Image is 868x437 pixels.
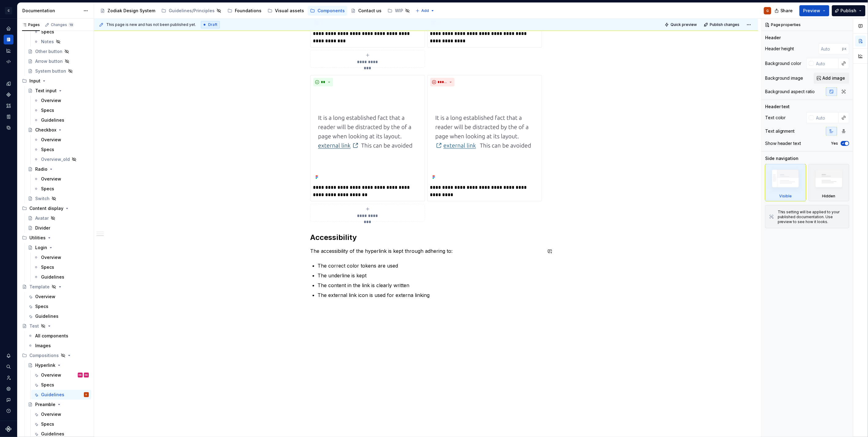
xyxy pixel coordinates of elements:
[318,282,542,289] p: The content in the link is clearly written
[4,24,13,33] a: Home
[4,79,13,89] a: Design tokens
[31,115,91,125] a: Guidelines
[35,333,68,339] div: All components
[702,21,742,29] button: Publish changes
[765,128,795,134] div: Text alignment
[4,123,13,133] a: Data sources
[41,117,64,123] div: Guidelines
[235,8,261,14] div: Foundations
[4,46,13,55] a: Analytics
[710,22,739,27] span: Publish changes
[803,8,821,14] span: Preview
[4,57,13,66] a: Code automation
[85,372,88,378] div: KB
[20,351,91,360] div: Compositions
[35,245,47,251] div: Login
[663,21,700,29] button: Quick preview
[765,46,794,52] div: Header height
[25,86,91,96] a: Text input
[25,331,91,341] a: All components
[106,22,196,27] span: This page is new and has not been published yet.
[31,174,91,184] a: Overview
[68,22,74,27] span: 19
[819,43,842,54] input: Auto
[35,401,55,408] div: Preamble
[25,311,91,321] a: Guidelines
[4,395,13,405] button: Contact support
[358,8,381,14] div: Contact us
[31,409,91,419] a: Overview
[20,76,91,86] div: Input
[5,7,12,14] div: C
[4,90,13,100] a: Components
[778,210,845,224] div: This setting will be applied to your published documentation. Use preview to see how it looks.
[25,341,91,351] a: Images
[25,243,91,253] a: Login
[41,421,54,427] div: Specs
[765,75,803,81] div: Background image
[318,262,542,269] p: The correct color tokens are used
[31,27,91,37] a: Specs
[86,392,87,398] div: G
[25,66,91,76] a: System button
[842,46,847,51] p: px
[41,274,64,280] div: Guidelines
[31,96,91,105] a: Overview
[35,303,48,310] div: Specs
[809,164,850,201] div: Hidden
[225,6,264,16] a: Foundations
[35,68,66,74] div: System button
[41,411,61,417] div: Overview
[22,22,40,27] div: Pages
[765,104,790,110] div: Header text
[29,352,59,359] div: Compositions
[79,372,82,378] div: KB
[348,6,384,16] a: Contact us
[4,351,13,361] button: Notifications
[31,105,91,115] a: Specs
[765,35,781,41] div: Header
[765,164,806,201] div: Visible
[4,362,13,372] button: Search ⌘K
[41,372,61,378] div: Overview
[159,6,224,16] a: Guidelines/Principles
[310,233,542,242] h2: Accessibility
[765,155,799,161] div: Side navigation
[831,141,838,146] label: Yes
[4,35,13,44] a: Documentation
[35,58,63,64] div: Arrow button
[35,88,57,94] div: Text input
[35,313,58,319] div: Guidelines
[35,48,62,55] div: Other button
[4,384,13,394] a: Settings
[41,186,54,192] div: Specs
[35,127,56,133] div: Checkbox
[41,254,61,260] div: Overview
[6,426,12,432] a: Supernova Logo
[41,382,54,388] div: Specs
[35,166,47,172] div: Radio
[31,419,91,429] a: Specs
[822,194,836,199] div: Hidden
[310,247,542,255] p: The accessibility of the hyperlink is kept through adhering to:
[35,362,55,368] div: Hyperlink
[318,272,542,279] p: The underline is kept
[765,60,802,66] div: Background color
[41,146,54,153] div: Specs
[98,6,158,16] a: Zodiak Design System
[169,8,215,14] div: Guidelines/Principles
[671,22,697,27] span: Quick preview
[22,8,80,14] div: Documentation
[4,373,13,383] a: Invite team
[25,302,91,311] a: Specs
[29,78,40,84] div: Input
[25,223,91,233] a: Divider
[31,145,91,154] a: Specs
[98,5,412,17] div: Page tree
